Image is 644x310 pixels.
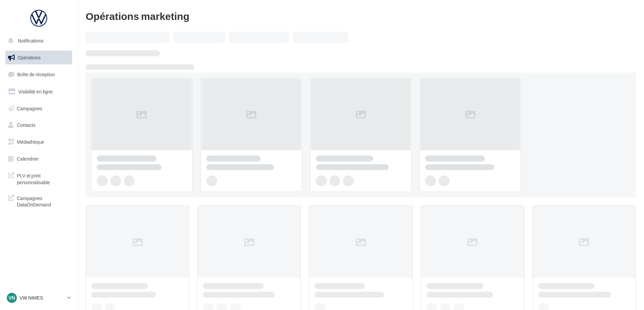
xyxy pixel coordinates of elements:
a: Contacts [4,118,74,132]
span: PLV et print personnalisable [17,171,69,186]
a: Campagnes DataOnDemand [4,191,74,211]
button: Notifications [4,34,71,48]
span: Médiathèque [17,139,44,145]
span: Campagnes [17,105,42,111]
span: Opérations [18,55,40,60]
a: Calendrier [4,152,74,166]
a: Médiathèque [4,135,74,149]
a: PLV et print personnalisable [4,168,74,188]
span: Campagnes DataOnDemand [17,194,69,208]
span: VN [8,294,15,301]
div: Opérations marketing [86,11,636,21]
a: VN VW NIMES [5,291,72,304]
a: Campagnes [4,102,74,116]
span: Contacts [17,122,35,128]
a: Visibilité en ligne [4,85,74,99]
a: Boîte de réception [4,67,74,82]
a: Opérations [4,51,74,65]
span: Calendrier [17,156,39,162]
span: Visibilité en ligne [18,89,53,94]
span: Boîte de réception [17,72,55,77]
p: VW NIMES [20,294,64,301]
span: Notifications [18,38,43,44]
